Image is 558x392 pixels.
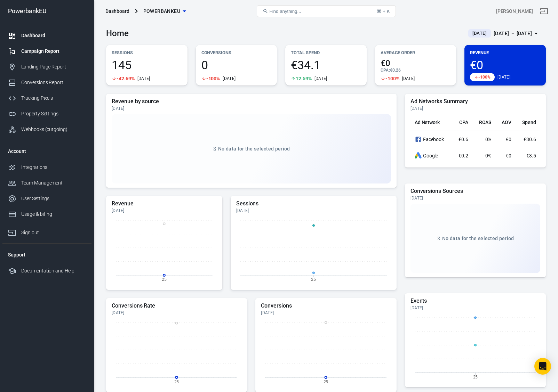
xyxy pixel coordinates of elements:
[516,114,540,131] th: Spend
[2,175,91,191] a: Team Management
[506,137,511,142] span: €0
[21,95,86,102] div: Tracking Pixels
[21,211,86,218] div: Usage & billing
[21,63,86,71] div: Landing Page Report
[112,302,241,309] h5: Conversions Rate
[2,160,91,175] a: Integrations
[2,122,91,137] a: Webhooks (outgoing)
[21,32,86,39] div: Dashboard
[485,137,492,142] span: 0%
[410,195,540,201] div: [DATE]
[21,267,86,275] div: Documentation and Help
[473,374,478,379] tspan: 25
[162,277,167,282] tspan: 25
[2,106,91,122] a: Property Settings
[496,8,533,15] div: Account id: euM9DEON
[415,135,448,144] div: Facebook
[223,76,236,81] div: [DATE]
[291,49,361,56] p: Total Spend
[2,75,91,90] a: Conversions Report
[261,302,391,309] h5: Conversions
[459,153,468,158] span: €0.2
[112,59,182,71] span: 145
[506,153,511,158] span: €0
[463,28,546,39] button: [DATE][DATE] － [DATE]
[21,164,86,171] div: Integrations
[536,3,552,19] a: Sign out
[141,5,189,18] button: PowerbankEU
[410,106,540,111] div: [DATE]
[494,29,532,38] div: [DATE] － [DATE]
[410,305,540,311] div: [DATE]
[112,49,182,56] p: Sessions
[381,68,390,73] span: CPA :
[390,68,401,73] span: €0.26
[2,246,91,263] li: Support
[291,59,361,71] span: €34.1
[236,200,391,207] h5: Sessions
[112,98,391,105] h5: Revenue by source
[21,110,86,117] div: Property Settings
[2,143,91,160] li: Account
[470,30,489,37] span: [DATE]
[534,358,551,375] div: Open Intercom Messenger
[410,98,540,105] h5: Ad Networks Summary
[470,59,540,71] span: €0
[206,76,220,81] span: -100%
[117,76,135,81] span: -42.69%
[470,49,540,56] p: Revenue
[2,43,91,59] a: Campaign Report
[485,153,492,158] span: 0%
[296,76,312,81] span: 12.59%
[21,79,86,86] div: Conversions Report
[2,28,91,43] a: Dashboard
[137,76,150,81] div: [DATE]
[381,49,451,56] p: Average Order
[174,379,179,384] tspan: 25
[311,277,316,282] tspan: 25
[21,48,86,55] div: Campaign Report
[410,114,453,131] th: Ad Network
[21,195,86,202] div: User Settings
[415,135,422,144] svg: Facebook Ads
[442,236,514,241] span: No data for the selected period
[201,49,272,56] p: Conversions
[2,222,91,240] a: Sign out
[526,153,536,158] span: €3.5
[314,76,327,81] div: [DATE]
[21,229,86,236] div: Sign out
[2,8,91,14] div: PowerbankEU
[236,208,391,213] div: [DATE]
[497,74,510,80] div: [DATE]
[381,59,451,67] span: €0
[524,137,536,142] span: €30.6
[270,9,301,14] span: Find anything...
[452,114,472,131] th: CPA
[106,28,129,38] h3: Home
[415,152,422,159] div: Google Ads
[21,179,86,187] div: Team Management
[201,59,272,71] span: 0
[459,137,468,142] span: €0.6
[261,310,391,316] div: [DATE]
[112,200,217,207] h5: Revenue
[21,126,86,133] div: Webhooks (outgoing)
[410,297,540,304] h5: Events
[143,7,180,16] span: PowerbankEU
[2,206,91,222] a: Usage & billing
[105,8,129,15] div: Dashboard
[402,76,415,81] div: [DATE]
[112,106,391,111] div: [DATE]
[478,75,491,79] span: -100%
[112,208,217,213] div: [DATE]
[257,5,396,17] button: Find anything...⌘ + K
[385,76,399,81] span: -100%
[2,90,91,106] a: Tracking Pixels
[410,188,540,195] h5: Conversions Sources
[495,114,516,131] th: AOV
[2,191,91,206] a: User Settings
[472,114,495,131] th: ROAS
[112,310,241,316] div: [DATE]
[218,146,290,152] span: No data for the selected period
[415,152,448,159] div: Google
